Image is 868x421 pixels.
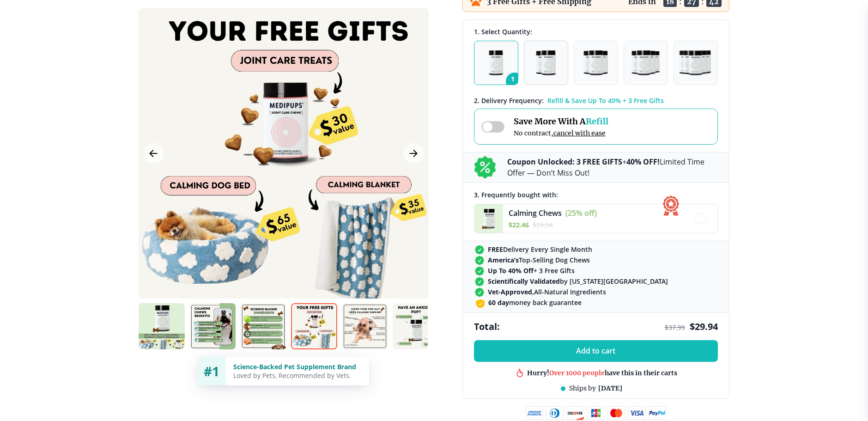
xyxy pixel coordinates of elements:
[143,143,164,164] button: Previous Image
[474,41,518,85] button: 1
[514,116,608,127] span: Save More With A
[665,323,685,332] span: $ 37.99
[204,362,219,380] span: #1
[488,287,534,296] strong: Vet-Approved,
[189,303,236,349] img: Calming Chews | Natural Dog Supplements
[583,50,607,75] img: Pack of 3 - Natural Dog Supplements
[536,50,555,75] img: Pack of 2 - Natural Dog Supplements
[488,277,560,286] strong: Scientifically Validated
[509,220,529,229] span: $ 22.46
[488,256,590,264] span: Top-Selling Dog Chews
[509,208,562,218] span: Calming Chews
[474,340,718,362] button: Add to cart
[488,287,606,296] span: All-Natural Ingredients
[474,190,558,199] span: 3 . Frequently bought with:
[576,347,615,355] span: Add to cart
[586,116,608,127] span: Refill
[514,129,608,137] span: No contract,
[507,157,622,167] b: Coupon Unlocked: 3 FREE GIFTS
[488,245,592,254] span: Delivery Every Single Month
[679,50,712,75] img: Pack of 5 - Natural Dog Supplements
[690,320,718,333] span: $ 29.94
[488,298,582,307] span: money back guarantee
[569,384,596,392] span: Ships by
[526,406,666,420] img: payment methods
[489,50,503,75] img: Pack of 1 - Natural Dog Supplements
[233,362,362,371] div: Science-Backed Pet Supplement Brand
[488,298,509,307] strong: 60 day
[626,157,660,167] b: 40% OFF!
[240,303,286,349] img: Calming Chews | Natural Dog Supplements
[547,96,664,105] span: Refill & Save Up To 40% + 3 Free Gifts
[393,303,439,349] img: Calming Chews | Natural Dog Supplements
[474,320,500,333] span: Total:
[533,220,553,229] span: $ 29.94
[488,245,503,254] strong: FREE
[403,143,424,164] button: Next Image
[474,204,503,233] img: Calming Chews - Medipups
[342,303,388,349] img: Calming Chews | Natural Dog Supplements
[233,371,362,380] div: Loved by Pets, Recommended by Vets.
[488,256,519,264] strong: America’s
[506,73,523,90] span: 1
[488,277,668,286] span: by [US_STATE][GEOGRAPHIC_DATA]
[507,156,718,178] p: + Limited Time Offer — Don’t Miss Out!
[631,50,660,75] img: Pack of 4 - Natural Dog Supplements
[527,367,677,376] div: Hurry! have this in their carts
[549,367,605,376] span: Over 1000 people
[598,384,622,392] span: [DATE]
[553,129,606,137] span: cancel with ease
[291,303,337,349] img: Calming Chews | Natural Dog Supplements
[488,266,534,275] strong: Up To 40% Off
[474,27,718,36] div: 1. Select Quantity:
[474,96,544,105] span: 2 . Delivery Frequency:
[139,303,185,349] img: Calming Chews | Natural Dog Supplements
[565,208,597,218] span: (25% off)
[488,266,575,275] span: + 3 Free Gifts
